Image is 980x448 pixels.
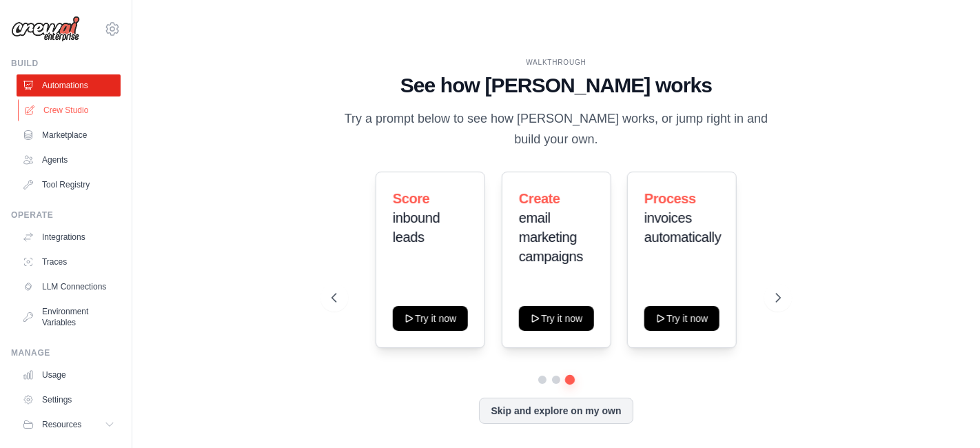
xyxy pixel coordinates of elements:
[479,398,633,424] button: Skip and explore on my own
[331,109,781,150] p: Try a prompt below to see how [PERSON_NAME] works, or jump right in and build your own.
[331,73,781,98] h1: See how [PERSON_NAME] works
[393,191,430,206] span: Score
[17,389,121,411] a: Settings
[17,364,121,386] a: Usage
[17,251,121,273] a: Traces
[17,149,121,171] a: Agents
[11,16,80,42] img: Logo
[519,191,560,206] span: Create
[644,306,719,331] button: Try it now
[644,191,696,206] span: Process
[17,124,121,146] a: Marketplace
[519,306,594,331] button: Try it now
[42,419,81,430] span: Resources
[17,174,121,196] a: Tool Registry
[17,226,121,248] a: Integrations
[11,58,121,69] div: Build
[17,301,121,334] a: Environment Variables
[393,306,468,331] button: Try it now
[11,210,121,221] div: Operate
[11,347,121,358] div: Manage
[18,99,122,121] a: Crew Studio
[393,210,440,245] span: inbound leads
[17,276,121,298] a: LLM Connections
[331,57,781,68] div: WALKTHROUGH
[911,382,980,448] iframe: Chat Widget
[17,414,121,436] button: Resources
[519,210,583,264] span: email marketing campaigns
[17,74,121,96] a: Automations
[644,210,722,245] span: invoices automatically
